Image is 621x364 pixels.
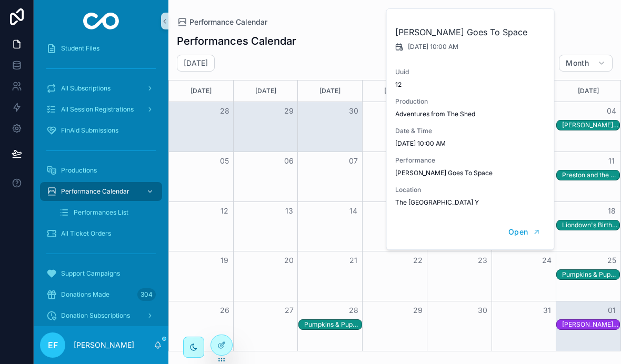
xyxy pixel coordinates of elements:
[605,155,618,167] button: 11
[177,17,267,27] a: Performance Calendar
[177,34,296,48] h1: Performances Calendar
[61,84,111,93] span: All Subscriptions
[61,105,134,114] span: All Session Registrations
[395,26,547,38] h2: [PERSON_NAME] Goes To Space
[304,320,362,329] div: Pumpkins & Puppets
[61,311,130,320] span: Donation Subscriptions
[476,254,489,267] button: 23
[559,55,613,72] button: Month
[562,121,619,129] div: [PERSON_NAME] Goes To Space
[61,229,111,238] span: All Ticket Orders
[61,126,118,135] span: FinAid Submissions
[508,227,528,237] span: Open
[61,166,97,175] span: Productions
[40,39,162,58] a: Student Files
[395,127,547,135] span: Date & Time
[74,208,128,217] span: Performances List
[364,80,425,102] div: [DATE]
[395,156,547,165] span: Performance
[40,306,162,325] a: Donation Subscriptions
[137,288,156,301] div: 304
[283,254,295,267] button: 20
[299,80,360,102] div: [DATE]
[218,205,231,217] button: 12
[395,186,547,194] span: Location
[562,270,619,279] div: Pumpkins & Puppets
[218,304,231,317] button: 26
[395,68,547,76] span: Uuid
[395,169,547,177] span: [PERSON_NAME] Goes To Space
[53,203,162,222] a: Performances List
[412,304,424,317] button: 29
[562,320,619,329] div: Grady's First Day at Superschool
[61,269,120,278] span: Support Campaigns
[235,80,296,102] div: [DATE]
[283,205,295,217] button: 13
[476,304,489,317] button: 30
[562,320,619,329] div: [PERSON_NAME] First Day at Superschool
[395,110,547,118] span: Adventures from The Shed
[34,42,168,326] div: scrollable content
[218,254,231,267] button: 19
[562,170,619,180] div: Preston and the Great British Baking Adventure
[347,105,360,117] button: 30
[40,100,162,119] a: All Session Registrations
[304,320,362,329] div: Pumpkins & Puppets
[184,58,208,68] h2: [DATE]
[347,205,360,217] button: 14
[218,155,231,167] button: 05
[347,155,360,167] button: 07
[395,80,547,89] span: 12
[283,304,295,317] button: 27
[283,105,295,117] button: 29
[562,270,619,279] div: Pumpkins & Puppets
[168,80,621,351] div: Month View
[40,182,162,201] a: Performance Calendar
[74,340,134,350] p: [PERSON_NAME]
[347,304,360,317] button: 28
[408,43,458,51] span: [DATE] 10:00 AM
[347,254,360,267] button: 21
[40,224,162,243] a: All Ticket Orders
[189,17,267,27] span: Performance Calendar
[395,198,547,207] span: The [GEOGRAPHIC_DATA] Y
[395,97,547,106] span: Production
[605,254,618,267] button: 25
[540,304,553,317] button: 31
[40,121,162,140] a: FinAid Submissions
[61,44,99,53] span: Student Files
[40,264,162,283] a: Support Campaigns
[562,171,619,179] div: Preston and the Great British Baking Adventure
[61,187,129,196] span: Performance Calendar
[171,80,232,102] div: [DATE]
[540,254,553,267] button: 24
[218,105,231,117] button: 28
[502,224,547,241] button: Open
[566,58,589,68] span: Month
[40,161,162,180] a: Productions
[40,79,162,98] a: All Subscriptions
[562,120,619,130] div: Scarlett Goes To Space
[562,221,619,229] div: Liondown's Birthday
[83,13,119,29] img: App logo
[61,290,109,299] span: Donations Made
[605,105,618,117] button: 04
[40,285,162,304] a: Donations Made304
[395,139,547,148] span: [DATE] 10:00 AM
[605,304,618,317] button: 01
[283,155,295,167] button: 06
[605,205,618,217] button: 18
[412,254,424,267] button: 22
[562,220,619,230] div: Liondown's Birthday
[558,80,619,102] div: [DATE]
[48,339,58,351] span: EF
